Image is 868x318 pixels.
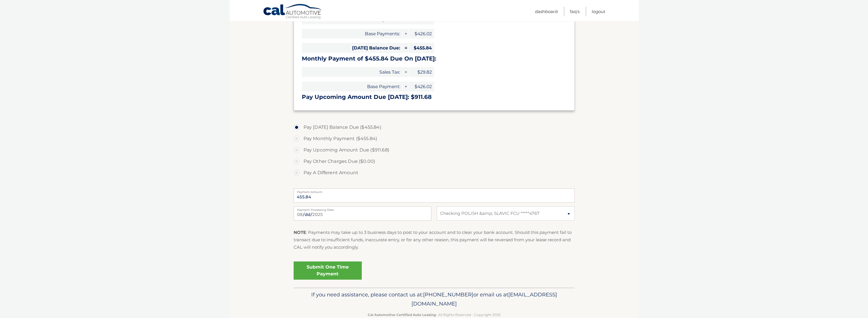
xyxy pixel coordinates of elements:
[302,43,402,53] span: [DATE] Balance Due:
[294,167,575,178] label: Pay A Different Amount
[297,290,571,308] p: If you need assistance, please contact us at: or email us at
[403,82,408,92] span: +
[302,29,402,39] span: Base Payments:
[294,188,575,193] label: Payment Amount
[302,55,566,62] h3: Monthly Payment of $455.84 Due On [DATE]:
[403,29,408,39] span: +
[409,82,434,92] span: $426.02
[403,67,408,77] span: +
[294,144,575,156] label: Pay Upcoming Amount Due ($911.68)
[294,206,431,221] input: Payment Date
[409,43,434,53] span: $455.84
[263,4,323,20] a: Cal Automotive
[294,188,575,203] input: Payment Amount
[297,312,571,318] p: - All Rights Reserved - Copyright 2025
[592,7,605,16] a: Logout
[294,261,362,280] a: Submit One Time Payment
[294,230,306,235] strong: NOTE
[535,7,558,16] a: Dashboard
[411,291,557,307] span: [EMAIL_ADDRESS][DOMAIN_NAME]
[302,67,402,77] span: Sales Tax:
[294,133,575,144] label: Pay Monthly Payment ($455.84)
[294,156,575,167] label: Pay Other Charges Due ($0.00)
[294,229,575,251] p: : Payments may take up to 3 business days to post to your account and to clear your bank account....
[423,291,473,298] span: [PHONE_NUMBER]
[302,82,402,92] span: Base Payment:
[409,29,434,39] span: $426.02
[302,93,566,101] h3: Pay Upcoming Amount Due [DATE]: $911.68
[403,43,408,53] span: =
[294,206,431,211] label: Payment Processing Date
[409,67,434,77] span: $29.82
[368,313,436,317] strong: Cal Automotive Certified Auto Leasing
[294,122,575,133] label: Pay [DATE] Balance Due ($455.84)
[570,7,580,16] a: FAQ's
